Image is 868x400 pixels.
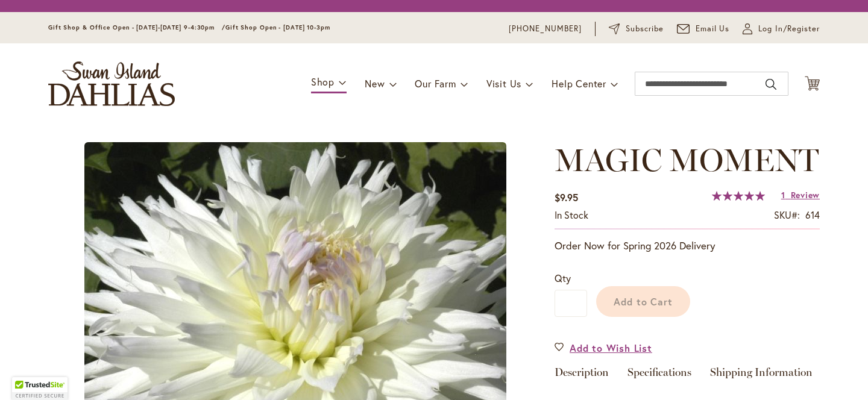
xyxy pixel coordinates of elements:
span: New [365,77,385,90]
p: Order Now for Spring 2026 Delivery [555,239,820,253]
strong: SKU [774,208,800,221]
span: In stock [555,208,588,221]
span: Review [791,189,820,201]
a: Log In/Register [743,23,820,35]
span: Shop [311,75,335,88]
div: Detailed Product Info [555,367,820,384]
span: Gift Shop Open - [DATE] 10-3pm [225,23,330,31]
div: 100% [712,191,765,201]
span: Qty [555,272,571,284]
a: Email Us [677,23,730,35]
a: Specifications [627,367,691,384]
span: Our Farm [415,77,456,90]
span: $9.95 [555,191,578,204]
div: Availability [555,208,588,222]
a: Add to Wish List [555,341,652,355]
span: Email Us [696,23,730,35]
a: Subscribe [609,23,664,35]
span: Gift Shop & Office Open - [DATE]-[DATE] 9-4:30pm / [48,23,225,31]
span: Visit Us [486,77,521,90]
span: Subscribe [626,23,664,35]
a: Description [555,367,609,384]
button: Search [766,75,776,94]
a: Shipping Information [710,367,813,384]
a: [PHONE_NUMBER] [509,23,582,35]
div: 614 [805,208,820,222]
a: store logo [48,61,175,106]
span: Help Center [552,77,606,90]
span: Add to Wish List [570,341,652,355]
span: 1 [781,189,785,201]
span: Log In/Register [758,23,820,35]
div: TrustedSite Certified [12,377,68,400]
span: MAGIC MOMENT [555,141,819,179]
a: 1 Review [781,189,820,201]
